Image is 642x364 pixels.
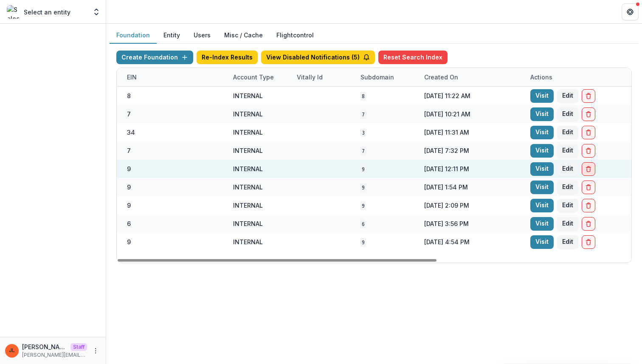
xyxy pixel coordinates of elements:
[525,68,631,86] div: Actions
[360,183,366,192] code: 9
[233,201,263,210] div: INTERNAL
[582,144,595,158] button: Delete Foundation
[360,147,366,155] code: 7
[530,235,554,249] a: Visit
[530,89,554,103] a: Visit
[582,162,595,176] button: Delete Foundation
[419,196,525,214] div: [DATE] 2:09 PM
[7,5,20,19] img: Select an entity
[276,31,314,40] a: Flightcontrol
[127,183,131,192] div: 9
[419,214,525,233] div: [DATE] 3:56 PM
[70,343,87,351] p: Staff
[360,110,366,119] code: 7
[360,220,366,229] code: 6
[127,164,131,173] div: 9
[582,235,595,249] button: Delete Foundation
[622,3,639,20] button: Get Help
[217,27,270,44] button: Misc / Cache
[233,164,263,173] div: INTERNAL
[419,233,525,251] div: [DATE] 4:54 PM
[557,181,578,194] button: Edit
[530,217,554,231] a: Visit
[360,201,366,210] code: 9
[557,107,578,121] button: Edit
[557,199,578,212] button: Edit
[233,183,263,192] div: INTERNAL
[22,342,67,351] p: [PERSON_NAME]
[557,144,578,158] button: Edit
[355,68,419,86] div: Subdomain
[122,68,228,86] div: EIN
[261,51,375,64] button: View Disabled Notifications (5)
[419,123,525,141] div: [DATE] 11:31 AM
[233,128,263,137] div: INTERNAL
[187,27,217,44] button: Users
[582,89,595,103] button: Delete Foundation
[419,105,525,123] div: [DATE] 10:21 AM
[122,73,142,82] div: EIN
[419,141,525,160] div: [DATE] 7:32 PM
[157,27,187,44] button: Entity
[292,68,355,86] div: Vitally Id
[233,91,263,100] div: INTERNAL
[419,160,525,178] div: [DATE] 12:11 PM
[419,68,525,86] div: Created on
[419,87,525,105] div: [DATE] 11:22 AM
[127,219,131,228] div: 6
[419,73,463,82] div: Created on
[530,199,554,212] a: Visit
[116,51,193,64] button: Create Foundation
[110,27,157,44] button: Foundation
[525,73,558,82] div: Actions
[228,68,292,86] div: Account Type
[360,238,366,247] code: 9
[233,237,263,246] div: INTERNAL
[360,128,366,137] code: 3
[530,162,554,176] a: Visit
[378,51,448,64] button: Reset Search Index
[360,92,366,101] code: 8
[557,126,578,139] button: Edit
[419,178,525,196] div: [DATE] 1:54 PM
[127,110,131,119] div: 7
[90,346,101,356] button: More
[228,73,279,82] div: Account Type
[557,235,578,249] button: Edit
[530,107,554,121] a: Visit
[292,73,328,82] div: Vitally Id
[233,146,263,155] div: INTERNAL
[127,201,131,210] div: 9
[557,217,578,231] button: Edit
[582,217,595,231] button: Delete Foundation
[355,73,399,82] div: Subdomain
[530,126,554,139] a: Visit
[582,107,595,121] button: Delete Foundation
[233,110,263,119] div: INTERNAL
[127,128,135,137] div: 34
[127,146,131,155] div: 7
[127,91,131,100] div: 8
[127,237,131,246] div: 9
[90,3,102,20] button: Open entity switcher
[22,351,87,359] p: [PERSON_NAME][EMAIL_ADDRESS][DOMAIN_NAME]
[360,165,366,174] code: 9
[582,199,595,212] button: Delete Foundation
[24,8,70,17] p: Select an entity
[233,219,263,228] div: INTERNAL
[530,144,554,158] a: Visit
[197,51,258,64] button: Re-Index Results
[557,162,578,176] button: Edit
[9,348,15,353] div: Jeanne Locker
[582,181,595,194] button: Delete Foundation
[530,181,554,194] a: Visit
[557,89,578,103] button: Edit
[582,126,595,139] button: Delete Foundation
